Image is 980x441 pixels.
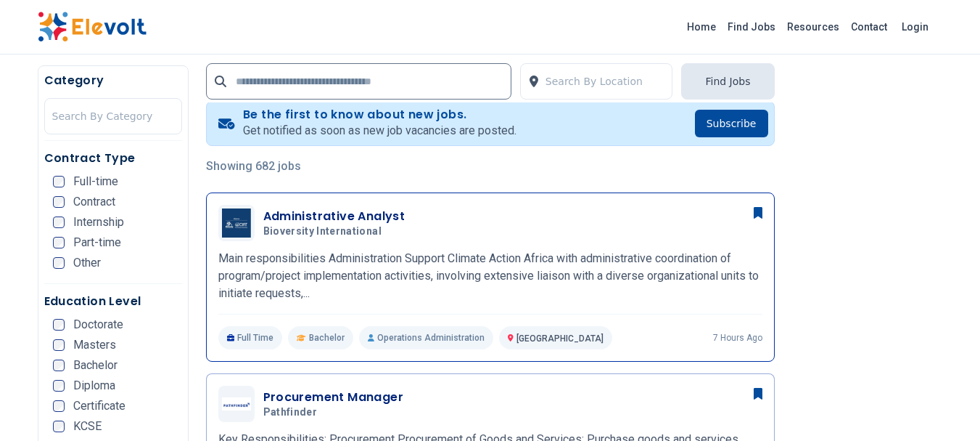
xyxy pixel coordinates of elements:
input: Other [53,257,65,269]
a: Resources [781,15,845,39]
input: Doctorate [53,319,65,331]
input: Certificate [53,400,65,412]
a: Contact [845,15,893,39]
span: Full-time [73,176,118,187]
h5: Category [44,72,182,89]
a: Login [893,12,937,41]
span: Certificate [73,400,125,412]
input: Full-time [53,176,65,187]
a: Bioversity InternationalAdministrative AnalystBioversity InternationalMain responsibilities Admin... [218,205,762,349]
input: Contract [53,196,65,208]
p: Showing 682 jobs [206,158,775,175]
span: Other [73,257,101,269]
input: KCSE [53,421,65,432]
input: Diploma [53,380,65,392]
span: Bioversity International [263,225,382,238]
span: KCSE [73,421,102,432]
span: Part-time [73,237,121,248]
input: Bachelor [53,360,65,371]
input: Internship [53,217,65,228]
img: Elevolt [38,12,147,42]
p: Operations Administration [359,326,493,349]
p: Get notified as soon as new job vacancies are posted. [243,122,516,139]
p: Full Time [218,326,283,349]
p: Main responsibilities Administration Support Climate Action Africa with administrative coordinati... [218,250,762,302]
a: Find Jobs [722,15,781,39]
span: Bachelor [73,360,118,371]
h3: Administrative Analyst [263,208,405,225]
span: Masters [73,339,116,351]
span: Pathfinder [263,406,318,419]
h5: Contract Type [44,150,182,167]
button: Subscribe [695,110,768,137]
button: Find Jobs [681,63,774,100]
input: Part-time [53,237,65,248]
h3: Procurement Manager [263,389,404,406]
span: Diploma [73,380,115,392]
span: Bachelor [309,332,345,344]
a: Home [681,15,722,39]
img: Bioversity International [222,209,251,238]
input: Masters [53,339,65,351]
img: Pathfinder [222,397,251,410]
span: Internship [73,217,124,228]
p: 7 hours ago [713,332,762,344]
span: Contract [73,196,115,208]
span: [GEOGRAPHIC_DATA] [516,333,604,344]
h5: Education Level [44,293,182,310]
span: Doctorate [73,319,123,331]
h4: Be the first to know about new jobs. [243,108,516,122]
